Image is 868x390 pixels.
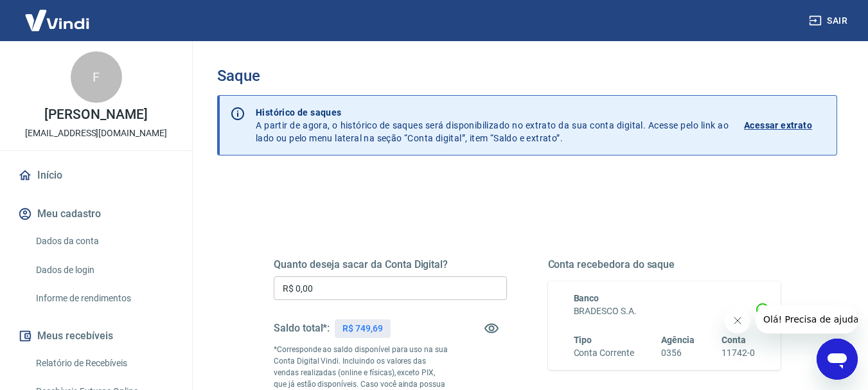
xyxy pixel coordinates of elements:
p: A partir de agora, o histórico de saques será disponibilizado no extrato da sua conta digital. Ac... [256,106,729,145]
button: Meu cadastro [15,200,177,228]
h5: Quanto deseja sacar da Conta Digital? [274,258,507,271]
p: R$ 749,69 [342,322,383,335]
h6: BRADESCO S.A. [574,305,756,318]
h5: Conta recebedora do saque [548,258,781,271]
a: Relatório de Recebíveis [31,350,177,377]
h6: 0356 [661,346,695,360]
img: Vindi [15,1,99,40]
iframe: Mensagem da empresa [756,305,858,333]
a: Início [15,161,177,190]
button: Sair [806,9,853,33]
button: Meus recebíveis [15,322,177,350]
a: Acessar extrato [744,106,826,145]
span: Olá! Precisa de ajuda? [8,9,108,19]
a: Informe de rendimentos [31,285,177,312]
span: Tipo [574,335,592,345]
div: F [71,51,122,103]
p: [EMAIL_ADDRESS][DOMAIN_NAME] [25,127,167,140]
p: Acessar extrato [744,119,812,132]
a: Dados de login [31,257,177,283]
iframe: Fechar mensagem [725,308,750,333]
p: Histórico de saques [256,106,729,119]
span: Banco [574,293,599,303]
span: Conta [722,335,746,345]
h6: Conta Corrente [574,346,634,360]
p: [PERSON_NAME] [44,108,147,121]
h6: 11742-0 [722,346,755,360]
h5: Saldo total*: [274,322,330,335]
iframe: Botão para abrir a janela de mensagens [817,339,858,380]
span: Agência [661,335,695,345]
h3: Saque [217,67,837,85]
a: Dados da conta [31,228,177,254]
